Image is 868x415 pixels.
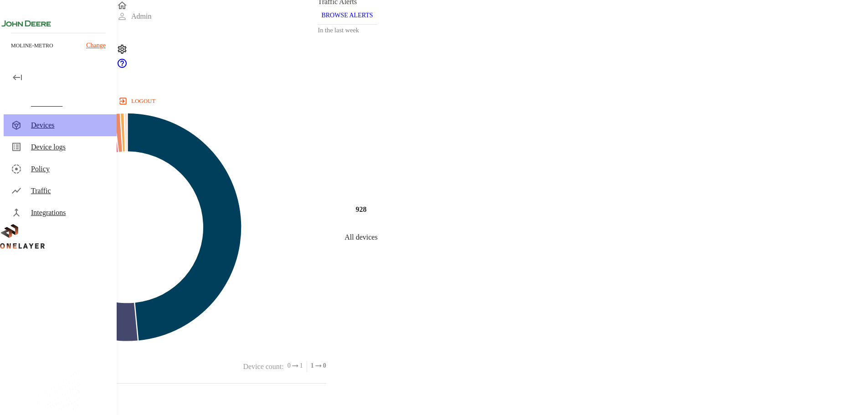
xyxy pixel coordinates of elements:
[117,94,159,108] button: logout
[243,361,283,372] p: Device count :
[117,62,128,70] span: Support Portal
[344,232,377,243] p: All devices
[311,361,314,370] span: 1
[131,11,151,22] p: Admin
[288,361,291,370] span: 0
[323,361,326,370] span: 0
[117,94,868,108] a: logout
[117,62,128,70] a: onelayer-support
[355,204,366,215] h4: 928
[300,361,303,370] span: 1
